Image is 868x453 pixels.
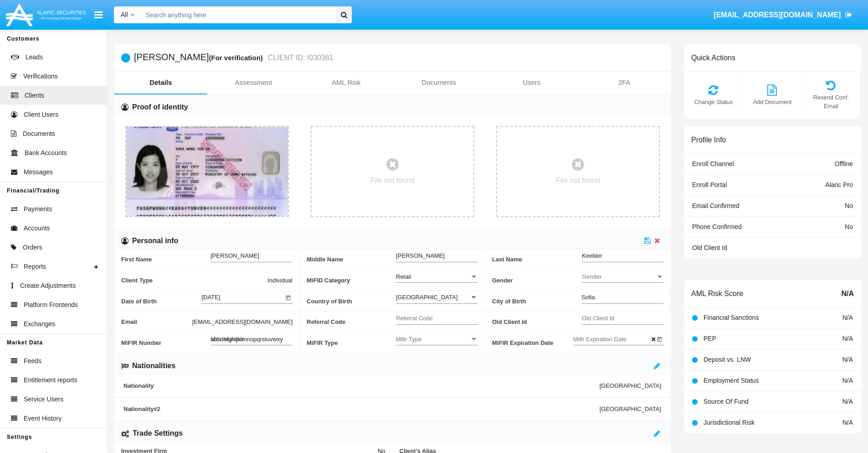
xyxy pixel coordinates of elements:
[132,236,178,246] h6: Personal info
[24,224,50,233] span: Accounts
[704,335,716,342] span: PEP
[748,98,797,106] span: Add Document
[24,356,41,366] span: Feeds
[692,202,739,209] span: Email Confirmed
[842,314,853,321] span: N/A
[141,6,333,23] input: Search
[704,419,755,426] span: Jurisdictional Risk
[23,129,55,139] span: Documents
[692,181,727,188] span: Enroll Portal
[25,148,67,158] span: Bank Accounts
[307,270,396,291] span: MiFID Category
[835,160,853,167] span: Offline
[24,395,63,404] span: Service Users
[192,317,293,327] span: [EMAIL_ADDRESS][DOMAIN_NAME]
[24,262,46,271] span: Reports
[396,335,470,343] span: Mifir Type
[24,167,53,177] span: Messages
[841,288,854,299] span: N/A
[123,406,600,412] span: Nationality #2
[121,11,128,18] span: All
[393,72,486,94] a: Documents
[845,223,853,230] span: No
[578,72,671,94] a: 2FA
[307,291,396,312] span: Country of Birth
[842,335,853,342] span: N/A
[133,428,183,438] h6: Trade Settings
[207,72,300,94] a: Assessment
[692,160,734,167] span: Enroll Channel
[284,292,293,302] button: Open calendar
[492,312,582,332] span: Old Client Id
[691,289,743,298] h6: AML Risk Score
[691,135,726,144] h6: Profile Info
[24,204,52,214] span: Payments
[492,249,582,270] span: Last Name
[842,419,853,426] span: N/A
[704,314,759,321] span: Financial Sanctions
[396,273,411,280] span: Retail
[492,291,581,312] span: City of Birth
[600,406,661,412] span: [GEOGRAPHIC_DATA]
[842,356,853,363] span: N/A
[492,333,573,353] span: MiFIR Expiration Date
[692,244,727,251] span: Old Client Id
[24,319,55,329] span: Exchanges
[121,249,211,270] span: First Name
[842,377,853,384] span: N/A
[600,382,661,389] span: [GEOGRAPHIC_DATA]
[709,2,857,28] a: [EMAIL_ADDRESS][DOMAIN_NAME]
[132,102,188,112] h6: Proof of identity
[704,377,759,384] span: Employment Status
[492,270,582,291] span: Gender
[121,276,267,285] span: Client Type
[25,91,44,100] span: Clients
[704,356,751,363] span: Deposit vs. LNW
[267,276,293,285] span: Individual
[825,181,853,188] span: Alaric Pro
[689,98,738,106] span: Change Status
[24,300,78,310] span: Platform Frontends
[691,53,735,62] h6: Quick Actions
[704,398,749,405] span: Source Of Fund
[692,223,742,230] span: Phone Confirmed
[266,54,334,62] small: CLIENT ID: I030381
[26,52,43,62] span: Leads
[134,52,334,63] h5: [PERSON_NAME]
[714,11,841,19] span: [EMAIL_ADDRESS][DOMAIN_NAME]
[307,333,396,353] span: MiFIR Type
[121,291,202,312] span: Date of Birth
[132,361,175,371] h6: Nationalities
[23,243,42,252] span: Orders
[24,375,77,385] span: Entitlement reports
[806,93,856,110] span: Resend Conf. Email
[114,10,141,20] a: All
[845,202,853,209] span: No
[307,249,396,270] span: Middle Name
[842,398,853,405] span: N/A
[485,72,578,94] a: Users
[20,281,76,291] span: Create Adjustments
[209,52,265,63] div: (For verification)
[23,72,57,81] span: Verifications
[582,273,656,281] span: Gender
[121,333,211,353] span: MiFIR Number
[655,334,664,343] button: Open calendar
[121,317,192,327] span: Email
[5,1,87,28] img: Logo image
[300,72,393,94] a: AML Risk
[307,312,396,332] span: Referral Code
[114,72,207,94] a: Details
[24,414,62,423] span: Event History
[123,382,600,389] span: Nationality
[24,110,58,120] span: Client Users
